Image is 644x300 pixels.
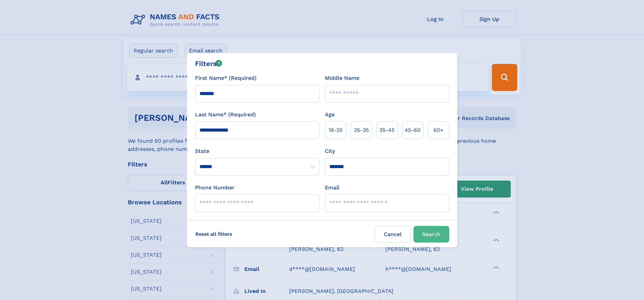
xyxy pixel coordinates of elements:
[195,184,235,192] label: Phone Number
[325,147,335,155] label: City
[375,226,411,243] label: Cancel
[195,59,222,69] div: Filters
[191,226,237,242] label: Reset all filters
[325,184,339,192] label: Email
[195,147,319,155] label: State
[329,126,342,134] span: 18‑25
[325,111,335,119] label: Age
[433,126,444,134] span: 60+
[354,126,369,134] span: 25‑35
[405,126,421,134] span: 45‑60
[195,111,256,119] label: Last Name* (Required)
[379,126,395,134] span: 35‑45
[413,226,449,243] button: Search
[195,74,257,82] label: First Name* (Required)
[325,74,359,82] label: Middle Name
